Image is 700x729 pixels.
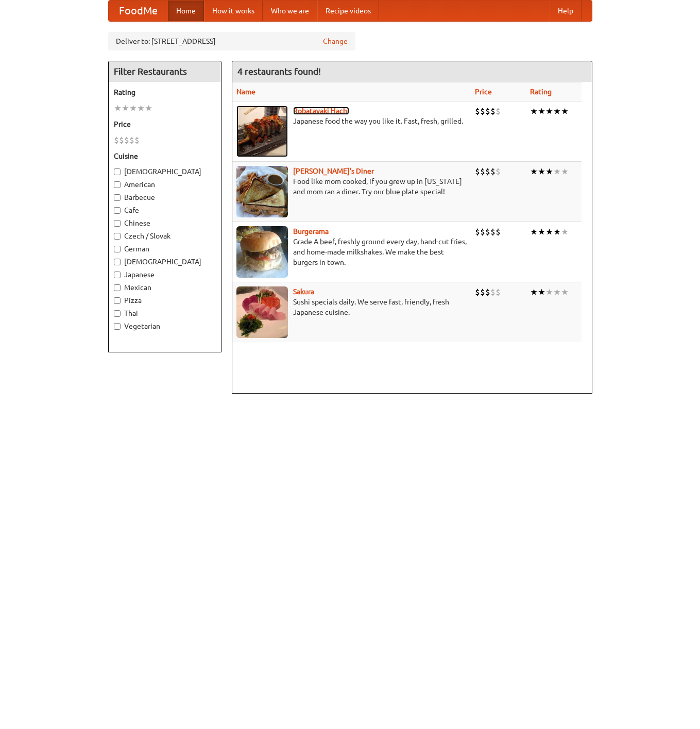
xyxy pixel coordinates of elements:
img: sakura.jpg [236,286,288,338]
li: $ [490,106,496,117]
label: American [114,179,216,190]
input: Chinese [114,220,121,227]
a: Change [323,36,348,46]
li: ★ [129,103,137,114]
li: $ [475,166,480,177]
a: Rating [530,88,552,96]
li: ★ [114,103,122,114]
a: Sakura [293,287,314,296]
input: Japanese [114,272,121,278]
a: Home [168,1,204,21]
a: FoodMe [109,1,168,21]
a: Help [550,1,582,21]
p: Grade A beef, freshly ground every day, hand-cut fries, and home-made milkshakes. We make the bes... [236,236,467,267]
li: $ [134,134,140,146]
label: [DEMOGRAPHIC_DATA] [114,257,216,267]
li: ★ [561,226,569,238]
label: Cafe [114,205,216,215]
label: Pizza [114,295,216,306]
li: $ [485,286,490,298]
li: ★ [538,106,545,117]
li: ★ [561,106,569,117]
a: Robatayaki Hachi [293,107,349,115]
label: [DEMOGRAPHIC_DATA] [114,166,216,177]
li: $ [119,134,124,146]
li: ★ [538,286,545,298]
li: $ [490,226,496,238]
label: German [114,244,216,254]
li: $ [475,106,480,117]
li: ★ [545,286,553,298]
h5: Rating [114,87,216,97]
label: Barbecue [114,192,216,202]
input: Mexican [114,284,121,291]
li: $ [480,166,485,177]
li: ★ [545,226,553,238]
li: ★ [538,166,545,177]
li: $ [496,226,501,238]
li: ★ [145,103,152,114]
img: robatayaki.jpg [236,106,288,157]
label: Thai [114,308,216,318]
li: $ [124,134,129,146]
li: $ [490,166,496,177]
input: Pizza [114,297,121,304]
img: sallys.jpg [236,166,288,217]
a: Price [475,88,492,96]
a: Name [236,88,255,96]
li: $ [480,106,485,117]
li: $ [496,286,501,298]
h4: Filter Restaurants [109,61,221,82]
li: $ [485,166,490,177]
input: Cafe [114,207,121,214]
label: Chinese [114,218,216,228]
div: Deliver to: [STREET_ADDRESS] [108,32,355,50]
input: American [114,181,121,188]
input: Czech / Slovak [114,233,121,240]
label: Mexican [114,282,216,293]
p: Japanese food the way you like it. Fast, fresh, grilled. [236,116,467,126]
label: Vegetarian [114,321,216,331]
a: Who we are [263,1,317,21]
li: ★ [122,103,129,114]
input: [DEMOGRAPHIC_DATA] [114,259,121,265]
li: $ [485,226,490,238]
li: $ [480,226,485,238]
ng-pluralize: 4 restaurants found! [237,66,321,76]
li: $ [485,106,490,117]
li: ★ [561,166,569,177]
li: $ [490,286,496,298]
li: ★ [530,286,538,298]
li: ★ [553,286,561,298]
li: ★ [530,166,538,177]
h5: Price [114,119,216,129]
li: ★ [538,226,545,238]
a: [PERSON_NAME]'s Diner [293,167,374,175]
li: ★ [545,166,553,177]
li: ★ [137,103,145,114]
li: $ [480,286,485,298]
li: ★ [545,106,553,117]
input: Vegetarian [114,323,121,330]
img: burgerama.jpg [236,226,288,278]
p: Food like mom cooked, if you grew up in [US_STATE] and mom ran a diner. Try our blue plate special! [236,176,467,197]
h5: Cuisine [114,151,216,161]
input: Thai [114,310,121,317]
li: ★ [553,166,561,177]
a: Recipe videos [317,1,379,21]
li: $ [496,106,501,117]
li: $ [475,286,480,298]
a: Burgerama [293,227,329,235]
p: Sushi specials daily. We serve fast, friendly, fresh Japanese cuisine. [236,297,467,317]
label: Japanese [114,269,216,280]
li: ★ [553,106,561,117]
a: How it works [204,1,263,21]
input: German [114,246,121,252]
input: [DEMOGRAPHIC_DATA] [114,168,121,175]
li: ★ [553,226,561,238]
label: Czech / Slovak [114,231,216,241]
